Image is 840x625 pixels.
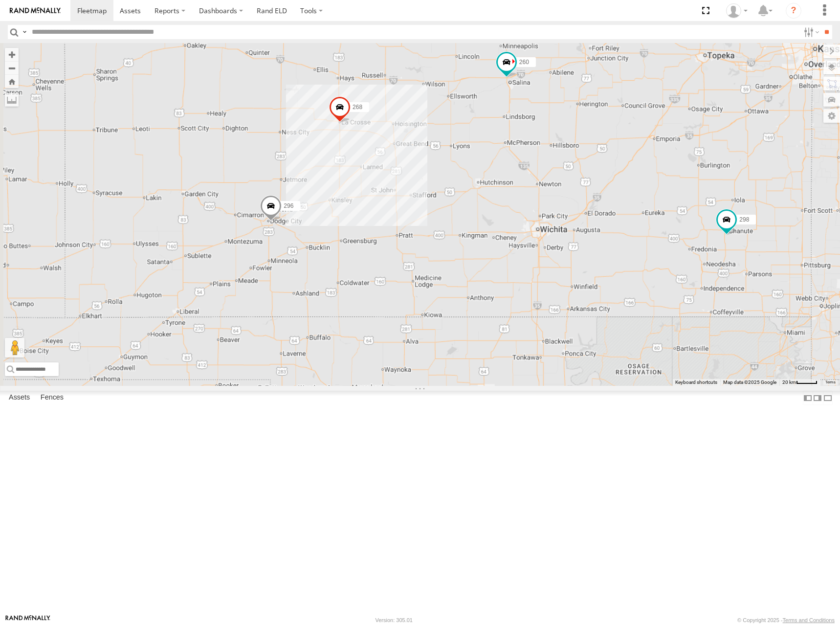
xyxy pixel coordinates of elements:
[675,379,717,386] button: Keyboard shortcuts
[783,617,835,623] a: Terms and Conditions
[739,216,749,223] span: 298
[737,617,835,623] div: © Copyright 2025 -
[353,104,362,111] span: 268
[803,391,813,405] label: Dock Summary Table to the Left
[5,48,19,61] button: Zoom in
[813,391,822,405] label: Dock Summary Table to the Right
[5,615,50,625] a: Visit our Website
[823,109,840,123] label: Map Settings
[782,379,796,385] span: 20 km
[5,93,19,107] label: Measure
[5,338,24,357] button: Drag Pegman onto the map to open Street View
[5,61,19,75] button: Zoom out
[519,59,529,66] span: 260
[825,380,836,384] a: Terms
[284,202,293,209] span: 296
[800,25,821,39] label: Search Filter Options
[10,7,61,14] img: rand-logo.svg
[723,379,776,385] span: Map data ©2025 Google
[376,617,413,623] div: Version: 305.01
[5,75,19,88] button: Zoom Home
[36,391,68,405] label: Fences
[823,391,833,405] label: Hide Summary Table
[723,3,751,18] div: Shane Miller
[4,391,35,405] label: Assets
[21,25,28,39] label: Search Query
[779,379,820,386] button: Map Scale: 20 km per 40 pixels
[786,3,801,19] i: ?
